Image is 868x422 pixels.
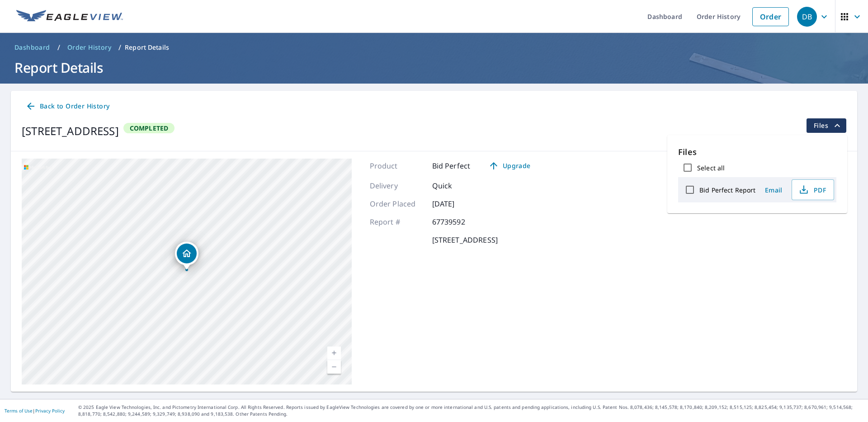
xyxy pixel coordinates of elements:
[57,42,60,53] li: /
[806,118,846,133] button: filesDropdownBtn-67739592
[370,198,424,209] p: Order Placed
[22,123,119,139] div: [STREET_ADDRESS]
[11,58,857,77] h1: Report Details
[759,183,788,197] button: Email
[432,180,486,191] p: Quick
[25,101,109,112] span: Back to Order History
[327,347,341,360] a: Current Level 17, Zoom In
[797,7,817,27] div: DB
[481,159,538,173] a: Upgrade
[814,120,843,131] span: Files
[792,179,834,200] button: PDF
[752,7,789,26] a: Order
[22,98,113,115] a: Back to Order History
[486,160,532,171] span: Upgrade
[5,408,33,414] a: Terms of Use
[370,216,424,227] p: Report #
[14,43,50,52] span: Dashboard
[16,10,123,23] img: EV Logo
[118,42,121,53] li: /
[432,216,486,227] p: 67739592
[432,198,486,209] p: [DATE]
[5,408,65,413] p: |
[699,186,755,194] label: Bid Perfect Report
[797,184,826,195] span: PDF
[432,234,498,245] p: [STREET_ADDRESS]
[763,186,784,194] span: Email
[175,242,198,270] div: Dropped pin, building 1, Residential property, 1 America St Cumberland, RI 02864
[78,404,863,417] p: © 2025 Eagle View Technologies, Inc. and Pictometry International Corp. All Rights Reserved. Repo...
[124,124,174,132] span: Completed
[432,160,471,171] p: Bid Perfect
[678,146,836,158] p: Files
[11,40,857,55] nav: breadcrumb
[697,164,725,172] label: Select all
[370,160,424,171] p: Product
[67,43,111,52] span: Order History
[327,360,341,374] a: Current Level 17, Zoom Out
[64,40,115,55] a: Order History
[125,43,169,52] p: Report Details
[11,40,54,55] a: Dashboard
[370,180,424,191] p: Delivery
[35,408,65,414] a: Privacy Policy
